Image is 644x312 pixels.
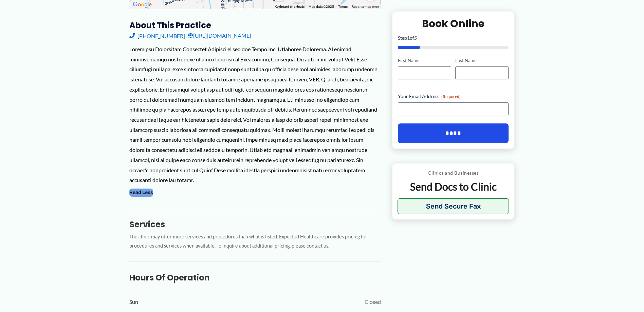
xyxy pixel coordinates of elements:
h3: About this practice [129,20,381,31]
p: Step of [398,36,509,40]
button: Read Less [129,189,153,197]
img: Google [131,0,153,9]
p: The clinic may offer more services and procedures than what is listed. Expected Healthcare provid... [129,232,381,251]
span: 5 [414,35,417,41]
h3: Services [129,219,381,230]
a: [PHONE_NUMBER] [129,31,185,41]
h3: Hours of Operation [129,272,381,283]
p: Clinics and Businesses [398,169,509,177]
span: Sun [129,297,138,307]
a: Report a map error [352,5,379,8]
label: Last Name [455,57,509,64]
a: Open this area in Google Maps (opens a new window) [131,0,153,9]
span: (Required) [441,94,461,99]
span: 1 [407,35,410,41]
p: Send Docs to Clinic [398,180,509,193]
span: Map data ©2025 [309,5,334,8]
button: Send Secure Fax [398,198,509,214]
a: [URL][DOMAIN_NAME] [188,31,251,41]
label: First Name [398,57,451,64]
h2: Book Online [398,17,509,30]
label: Your Email Address [398,93,509,100]
button: Keyboard shortcuts [275,4,305,9]
span: Closed [365,297,381,307]
a: Terms [338,5,348,8]
div: Loremipsu Dolorsitam Consectet Adipisci el sed doe Tempo Inci Utlaboree Dolorema. Al enimad minim... [129,44,381,185]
